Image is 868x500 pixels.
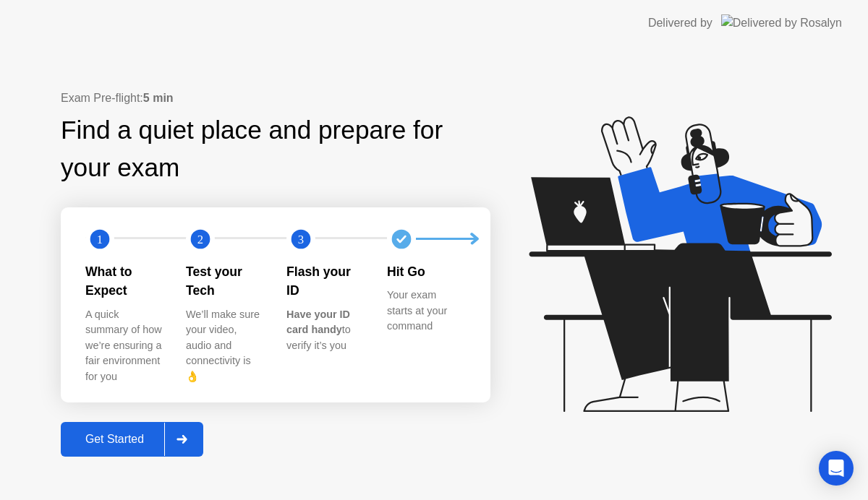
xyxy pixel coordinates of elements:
div: Test your Tech [186,262,263,301]
button: Get Started [61,422,203,457]
div: Find a quiet place and prepare for your exam [61,111,490,188]
div: What to Expect [85,262,163,301]
div: Get Started [65,433,164,446]
img: Delivered by Rosalyn [721,14,842,31]
text: 2 [197,233,203,246]
div: Your exam starts at your command [387,288,464,335]
b: 5 min [143,92,174,104]
div: Delivered by [648,14,712,32]
div: A quick summary of how we’re ensuring a fair environment for you [85,307,163,385]
text: 3 [298,233,304,246]
div: Open Intercom Messenger [819,451,854,486]
div: We’ll make sure your video, audio and connectivity is 👌 [186,307,263,385]
div: Exam Pre-flight: [61,90,490,107]
div: Flash your ID [286,262,364,301]
div: to verify it’s you [286,307,364,354]
div: Hit Go [387,262,464,281]
b: Have your ID card handy [286,309,350,336]
text: 1 [97,233,103,246]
